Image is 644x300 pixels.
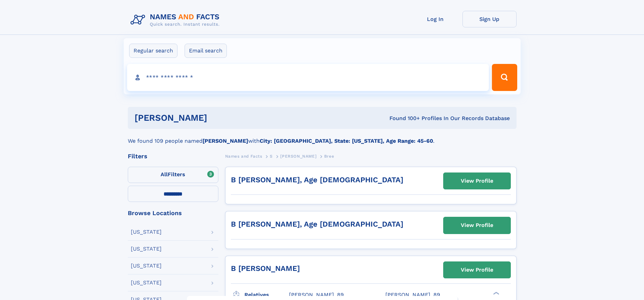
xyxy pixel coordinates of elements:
[128,11,225,29] img: Logo Names and Facts
[202,138,248,144] b: [PERSON_NAME]
[231,220,403,228] a: B [PERSON_NAME], Age [DEMOGRAPHIC_DATA]
[231,176,403,184] a: B [PERSON_NAME], Age [DEMOGRAPHIC_DATA]
[225,152,262,160] a: Names and Facts
[270,154,273,159] span: S
[461,173,493,189] div: View Profile
[462,11,517,27] a: Sign Up
[385,291,440,299] a: [PERSON_NAME], 89
[461,262,493,278] div: View Profile
[492,291,500,296] div: ❯
[280,152,316,160] a: [PERSON_NAME]
[408,11,462,27] a: Log In
[131,280,162,285] div: [US_STATE]
[461,217,493,233] div: View Profile
[280,154,316,159] span: [PERSON_NAME]
[444,262,510,278] a: View Profile
[128,210,218,216] div: Browse Locations
[131,229,162,235] div: [US_STATE]
[324,154,334,159] span: Bree
[444,173,510,189] a: View Profile
[131,246,162,252] div: [US_STATE]
[161,171,168,178] span: All
[127,64,489,91] input: search input
[444,217,510,233] a: View Profile
[128,153,218,159] div: Filters
[289,291,344,299] a: [PERSON_NAME], 89
[298,115,510,122] div: Found 100+ Profiles In Our Records Database
[492,64,517,91] button: Search Button
[128,129,517,145] div: We found 109 people named with .
[185,44,227,58] label: Email search
[135,114,299,122] h1: [PERSON_NAME]
[231,264,300,273] a: B [PERSON_NAME]
[129,44,177,58] label: Regular search
[270,152,273,160] a: S
[131,263,162,269] div: [US_STATE]
[260,138,433,144] b: City: [GEOGRAPHIC_DATA], State: [US_STATE], Age Range: 45-60
[128,167,218,183] label: Filters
